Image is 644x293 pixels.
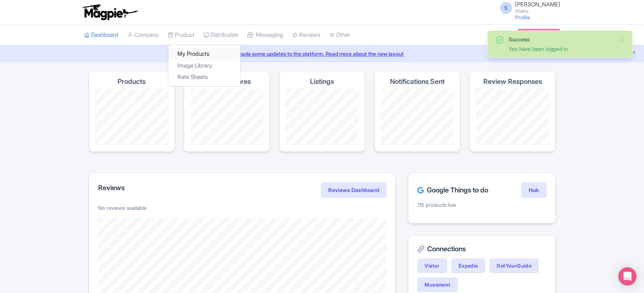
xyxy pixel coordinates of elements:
span: S [500,2,512,14]
h2: Connections [417,245,546,253]
a: My Products [168,48,240,60]
span: [PERSON_NAME] [515,1,560,8]
a: Profile [515,14,530,20]
small: Walks [515,9,560,14]
button: Close [619,35,625,44]
a: Company [127,25,159,46]
a: Reviews [292,25,320,46]
a: Distribution [204,25,238,46]
a: Product [168,25,194,46]
p: No reviews available [98,204,387,212]
a: Image Library [168,60,240,72]
h4: Listings [310,78,334,85]
a: Subscription [517,29,560,40]
a: Messaging [248,25,283,46]
h2: Google Things to do [417,186,488,194]
a: Viator [417,258,447,273]
img: logo-ab69f6fb50320c5b225c76a69d11143b.png [80,4,139,20]
button: Close announcement [631,49,636,58]
a: Reviews Dashboard [321,183,386,198]
h4: Review Responses [483,78,542,85]
a: Expedia [451,258,485,273]
a: Hub [521,183,546,198]
p: 115 products live [417,201,546,209]
a: We made some updates to the platform. Read more about the new layout [5,50,639,58]
h4: Products [118,78,146,85]
a: S [PERSON_NAME] Walks [495,2,560,14]
h4: Notifications Sent [390,78,445,85]
a: Rate Sheets [168,71,240,83]
a: Other [329,25,350,46]
a: Dashboard [84,25,118,46]
div: You have been logged in [509,45,613,53]
h2: Reviews [98,184,125,192]
a: GetYourGuide [489,258,539,273]
div: Success [509,35,613,43]
div: Open Intercom Messenger [618,267,636,285]
a: Musement [417,277,458,292]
